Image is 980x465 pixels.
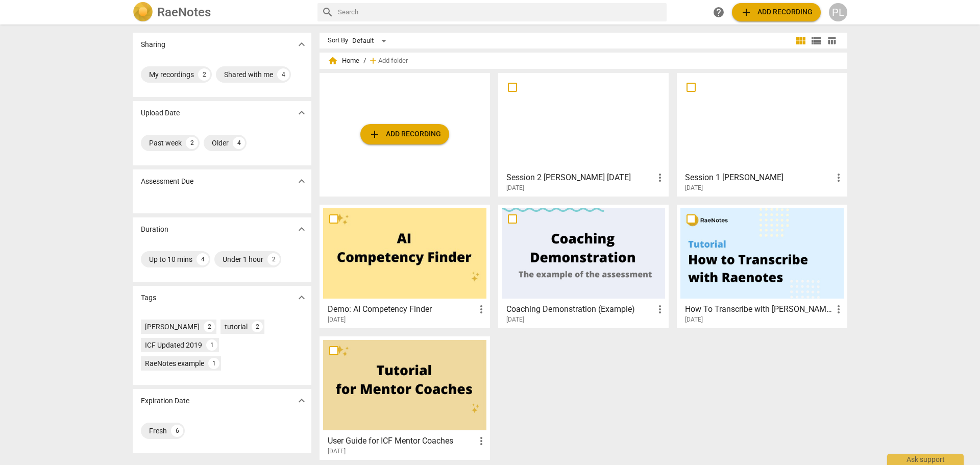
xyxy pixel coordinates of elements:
button: Upload [732,3,821,21]
p: Assessment Due [141,176,193,187]
span: Add recording [740,6,813,18]
div: 1 [208,358,219,369]
span: / [363,57,366,65]
button: Show more [294,105,309,120]
span: more_vert [832,303,845,315]
p: Upload Date [141,108,180,118]
a: Demo: AI Competency Finder[DATE] [323,208,486,324]
a: Help [709,3,728,21]
button: Show more [294,393,309,408]
span: home [328,56,338,66]
span: [DATE] [506,184,524,192]
div: ICF Updated 2019 [145,340,202,350]
span: more_vert [654,172,666,184]
span: Add recording [369,128,441,140]
span: Home [328,56,359,66]
div: 2 [204,321,215,332]
img: Logo [133,2,153,22]
h3: How To Transcribe with RaeNotes [685,303,832,315]
a: LogoRaeNotes [133,2,309,22]
span: expand_more [296,175,308,187]
span: [DATE] [328,315,346,324]
div: 4 [233,137,245,149]
h3: Session 1 Marv [685,172,832,184]
span: [DATE] [328,447,346,456]
div: Under 1 hour [223,254,263,264]
button: PL [829,3,847,21]
div: My recordings [149,69,194,80]
span: more_vert [654,303,666,315]
span: more_vert [832,172,845,184]
span: expand_more [296,107,308,119]
div: Sort By [328,37,348,44]
div: [PERSON_NAME] [145,322,200,332]
button: Show more [294,37,309,52]
h2: RaeNotes [157,5,211,19]
span: view_module [795,35,807,47]
div: Default [352,33,390,49]
div: Older [212,138,229,148]
span: help [713,6,725,18]
span: add [368,56,378,66]
div: Shared with me [224,69,273,80]
div: RaeNotes example [145,358,204,369]
input: Search [338,4,663,20]
span: more_vert [475,303,487,315]
span: expand_more [296,395,308,407]
div: Fresh [149,426,167,436]
span: table_chart [827,36,837,45]
a: Session 2 [PERSON_NAME] [DATE][DATE] [502,77,665,192]
span: add [740,6,752,18]
div: 2 [186,137,198,149]
div: 6 [171,425,183,437]
button: Tile view [793,33,808,48]
div: 2 [267,253,280,265]
h3: Demo: AI Competency Finder [328,303,475,315]
span: view_list [810,35,822,47]
span: expand_more [296,38,308,51]
span: [DATE] [506,315,524,324]
a: Coaching Demonstration (Example)[DATE] [502,208,665,324]
span: more_vert [475,435,487,447]
button: Show more [294,290,309,305]
h3: Coaching Demonstration (Example) [506,303,654,315]
p: Expiration Date [141,396,189,406]
div: 4 [197,253,209,265]
span: [DATE] [685,315,703,324]
h3: User Guide for ICF Mentor Coaches [328,435,475,447]
p: Sharing [141,39,165,50]
button: List view [808,33,824,48]
div: Ask support [887,454,964,465]
div: 1 [206,339,217,351]
span: add [369,128,381,140]
div: 2 [198,68,210,81]
div: tutorial [225,322,248,332]
button: Show more [294,222,309,237]
div: 4 [277,68,289,81]
span: expand_more [296,223,308,235]
div: Past week [149,138,182,148]
span: search [322,6,334,18]
h3: Session 2 Eric Sept 12 2025 [506,172,654,184]
button: Table view [824,33,839,48]
p: Duration [141,224,168,235]
a: Session 1 [PERSON_NAME][DATE] [680,77,844,192]
button: Show more [294,174,309,189]
div: 2 [252,321,263,332]
a: How To Transcribe with [PERSON_NAME][DATE] [680,208,844,324]
span: [DATE] [685,184,703,192]
span: expand_more [296,291,308,304]
a: User Guide for ICF Mentor Coaches[DATE] [323,340,486,455]
div: Up to 10 mins [149,254,192,264]
span: Add folder [378,57,408,65]
p: Tags [141,292,156,303]
button: Upload [360,124,449,144]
